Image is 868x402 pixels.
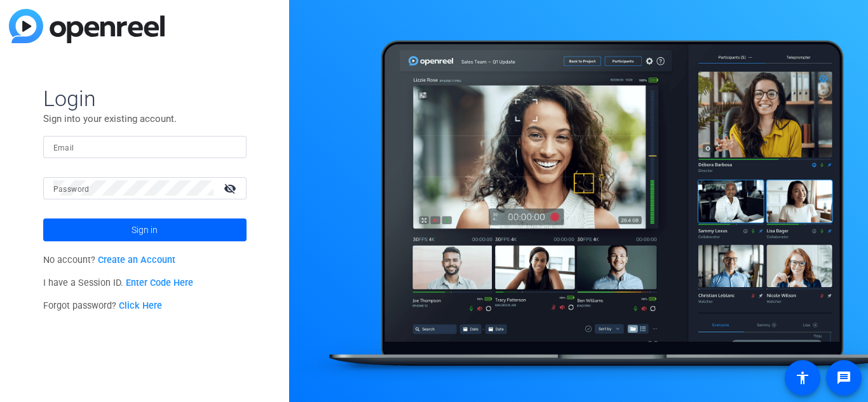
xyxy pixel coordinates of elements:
[98,255,175,265] a: Create an Account
[43,300,163,311] span: Forgot password?
[119,300,162,311] a: Click Here
[126,278,193,288] a: Enter Code Here
[43,255,176,265] span: No account?
[53,144,74,152] mat-label: Email
[43,112,247,126] p: Sign into your existing account.
[53,139,236,154] input: Enter Email Address
[43,218,247,241] button: Sign in
[216,179,247,198] mat-icon: visibility_off
[9,9,165,43] img: blue-gradient.svg
[836,370,851,385] mat-icon: message
[795,370,810,385] mat-icon: accessibility
[43,278,194,288] span: I have a Session ID.
[43,85,247,112] span: Login
[53,185,90,194] mat-label: Password
[132,214,158,246] span: Sign in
